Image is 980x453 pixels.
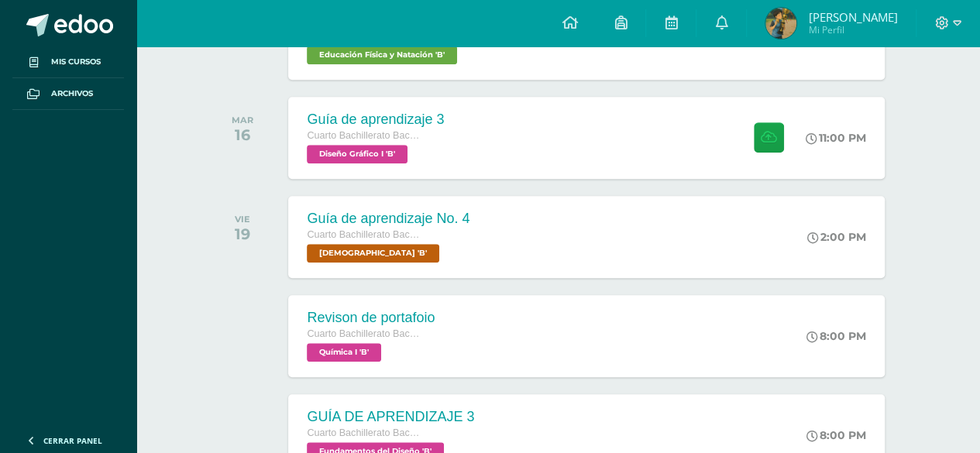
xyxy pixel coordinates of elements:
[43,435,102,446] span: Cerrar panel
[806,131,866,145] div: 11:00 PM
[765,8,796,39] img: 39bd41ffd4b16333d29262ddc5455393.png
[307,46,457,64] span: Educación Física y Natación 'B'
[51,88,93,100] span: Archivos
[307,328,423,339] span: Cuarto Bachillerato Bachillerato en CCLL con Orientación en Diseño Gráfico
[307,310,435,326] div: Revison de portafoio
[235,214,250,225] div: VIE
[307,244,439,263] span: Biblia 'B'
[12,78,124,110] a: Archivos
[806,428,866,442] div: 8:00 PM
[307,112,444,128] div: Guía de aprendizaje 3
[307,211,469,227] div: Guía de aprendizaje No. 4
[307,145,407,163] span: Diseño Gráfico I 'B'
[232,115,253,125] div: MAR
[307,343,381,362] span: Química I 'B'
[307,130,423,141] span: Cuarto Bachillerato Bachillerato en CCLL con Orientación en Diseño Gráfico
[806,329,866,343] div: 8:00 PM
[307,409,474,425] div: GUÍA DE APRENDIZAJE 3
[808,23,897,36] span: Mi Perfil
[12,46,124,78] a: Mis cursos
[232,125,253,144] div: 16
[307,427,423,438] span: Cuarto Bachillerato Bachillerato en CCLL con Orientación en Diseño Gráfico
[307,229,423,240] span: Cuarto Bachillerato Bachillerato en CCLL con Orientación en Diseño Gráfico
[235,225,250,243] div: 19
[807,230,866,244] div: 2:00 PM
[808,9,897,25] span: [PERSON_NAME]
[51,56,101,68] span: Mis cursos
